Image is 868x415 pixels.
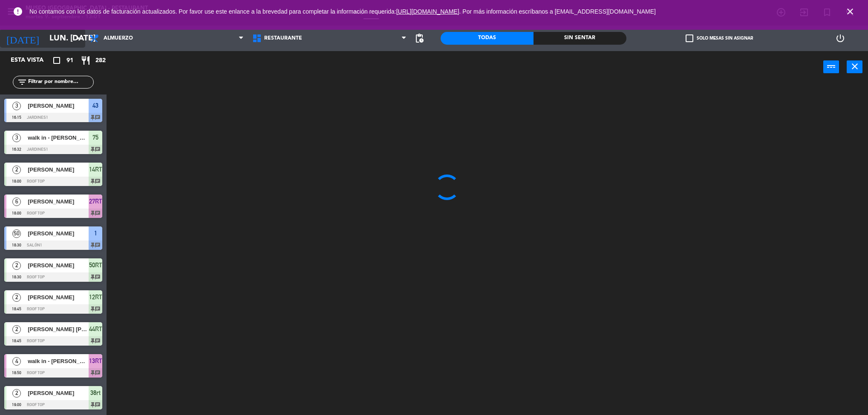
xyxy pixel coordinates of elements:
div: Esta vista [4,55,61,66]
span: [PERSON_NAME] [28,261,89,270]
span: [PERSON_NAME] [PERSON_NAME] [28,325,89,334]
span: [PERSON_NAME] [28,197,89,206]
span: walk in - [PERSON_NAME] [28,133,89,142]
span: 3 [12,134,21,142]
span: 75 [92,132,98,143]
span: 3 [12,102,21,110]
input: Filtrar por nombre... [27,77,93,87]
div: Todas [441,32,533,45]
span: Restaurante [264,35,302,41]
i: filter_list [17,77,27,87]
span: 2 [12,166,21,174]
span: 13RT [89,356,102,366]
span: 1 [94,228,97,238]
i: close [845,6,855,17]
span: 12RT [89,292,102,302]
span: Almuerzo [104,35,133,41]
span: 282 [95,56,106,66]
span: [PERSON_NAME] [28,165,89,174]
button: power_input [823,60,839,73]
a: [URL][DOMAIN_NAME] [396,8,459,15]
i: close [850,61,860,72]
span: [PERSON_NAME] [28,389,89,398]
div: Sin sentar [533,32,626,45]
label: Solo mesas sin asignar [686,34,753,42]
span: 6 [12,197,21,206]
span: [PERSON_NAME] [28,293,89,302]
span: 4 [12,357,21,366]
i: power_input [826,61,836,72]
span: 43 [92,100,98,111]
span: 27RT [89,196,102,206]
i: arrow_drop_down [73,33,83,43]
span: 50RT [89,260,102,270]
i: error [13,6,23,17]
span: 44RT [89,324,102,334]
span: 2 [12,389,21,398]
span: check_box_outline_blank [686,34,693,42]
i: power_settings_new [835,33,845,43]
a: . Por más información escríbanos a [EMAIL_ADDRESS][DOMAIN_NAME] [459,8,656,15]
span: walk in - [PERSON_NAME] [28,357,89,366]
span: 14RT [89,164,102,175]
span: 2 [12,261,21,270]
span: 91 [66,56,73,66]
span: 2 [12,293,21,302]
span: 2 [12,325,21,334]
span: pending_actions [414,33,424,43]
i: crop_square [52,55,62,66]
span: 50 [12,229,21,238]
button: close [847,60,862,73]
span: 38rt [90,388,101,398]
span: No contamos con los datos de facturación actualizados. Por favor use este enlance a la brevedad p... [29,8,656,15]
span: [PERSON_NAME] [28,101,89,110]
i: restaurant [81,55,91,66]
span: [PERSON_NAME] [28,229,89,238]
